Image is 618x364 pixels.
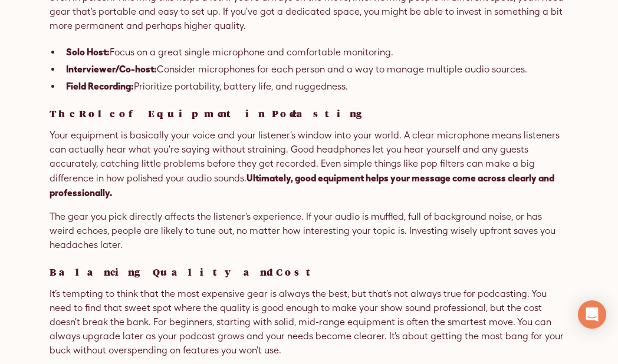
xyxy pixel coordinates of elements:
strong: Solo Host: [66,47,110,57]
strong: Field Recording: [66,81,134,91]
p: It’s tempting to think that the most expensive gear is always the best, but that’s not always tru... [50,287,568,358]
strong: Ultimately, good equipment helps your message come across clearly and professionally. [50,173,554,198]
p: Your equipment is basically your voice and your listener's window into your world. A clear microp... [50,128,568,200]
p: The gear you pick directly affects the listener's experience. If your audio is muffled, full of b... [50,210,568,252]
h3: The Role of Equipment in Podcasting [50,108,568,119]
li: Consider microphones for each person and a way to manage multiple audio sources. [61,62,568,77]
li: Focus on a great single microphone and comfortable monitoring. [61,45,568,59]
strong: Interviewer/Co-host: [66,64,157,74]
div: Open Intercom Messenger [578,300,606,329]
h3: Balancing Quality and Cost [50,266,568,277]
li: Prioritize portability, battery life, and ruggedness. [61,79,568,94]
